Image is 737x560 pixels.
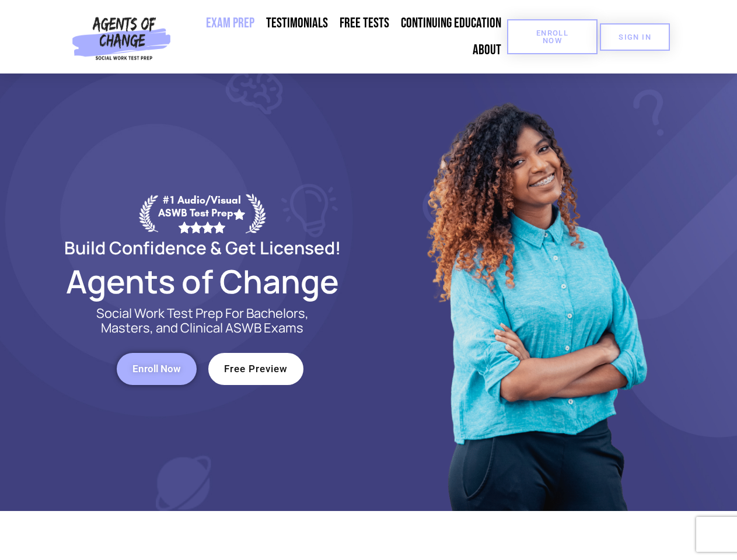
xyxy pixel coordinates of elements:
a: About [467,37,507,64]
a: Free Tests [334,10,395,37]
span: Enroll Now [132,364,181,374]
a: SIGN IN [600,23,670,51]
div: #1 Audio/Visual ASWB Test Prep [158,194,246,233]
p: Social Work Test Prep For Bachelors, Masters, and Clinical ASWB Exams [83,306,322,335]
nav: Menu [176,10,507,64]
a: Continuing Education [395,10,507,37]
h2: Agents of Change [36,268,369,295]
span: Free Preview [224,364,288,374]
span: SIGN IN [619,33,651,41]
a: Enroll Now [117,353,197,385]
a: Exam Prep [200,10,260,37]
a: Free Preview [208,353,303,385]
span: Enroll Now [526,29,579,44]
a: Enroll Now [507,19,598,54]
img: Website Image 1 (1) [418,73,652,511]
h2: Build Confidence & Get Licensed! [36,239,369,256]
a: Testimonials [260,10,334,37]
